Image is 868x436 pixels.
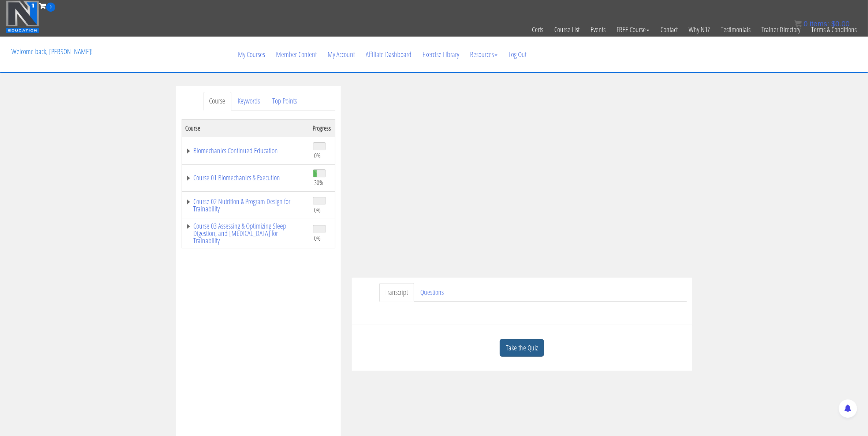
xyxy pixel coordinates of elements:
a: Log Out [503,37,532,72]
a: Testimonials [715,12,756,48]
a: Biomechanics Continued Education [186,147,306,154]
a: Certs [526,12,549,48]
a: Top Points [267,92,303,110]
a: Terms & Conditions [806,12,862,48]
a: Contact [655,12,683,48]
a: Member Content [271,37,322,72]
a: Course 03 Assessing & Optimizing Sleep Digestion, and [MEDICAL_DATA] for Trainability [186,222,306,244]
a: Course [204,92,231,110]
a: Affiliate Dashboard [360,37,417,72]
a: FREE Course [611,12,655,48]
p: Welcome back, [PERSON_NAME]! [6,37,98,66]
th: Course [182,119,309,137]
a: Keywords [232,92,266,110]
a: Course 01 Biomechanics & Execution [186,174,306,181]
a: Events [585,12,611,48]
a: 0 [39,1,55,11]
span: 0 [46,3,55,12]
th: Progress [309,119,335,137]
span: $ [831,20,835,28]
a: 0 items: $0.00 [794,20,850,28]
a: Questions [415,283,450,302]
a: Course 02 Nutrition & Program Design for Trainability [186,198,306,213]
span: 0% [314,151,321,159]
a: My Account [322,37,360,72]
a: Transcript [379,283,414,302]
a: Trainer Directory [756,12,806,48]
img: n1-education [6,0,39,33]
span: 0 [804,20,808,28]
span: 0% [314,234,321,242]
span: items: [810,20,829,28]
a: My Courses [232,37,271,72]
img: icon11.png [794,20,802,27]
a: Course List [549,12,585,48]
bdi: 0.00 [831,20,850,28]
a: Exercise Library [417,37,465,72]
a: Take the Quiz [500,339,544,357]
span: 30% [314,178,324,187]
a: Why N1? [683,12,715,48]
a: Resources [465,37,503,72]
span: 0% [314,206,321,214]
